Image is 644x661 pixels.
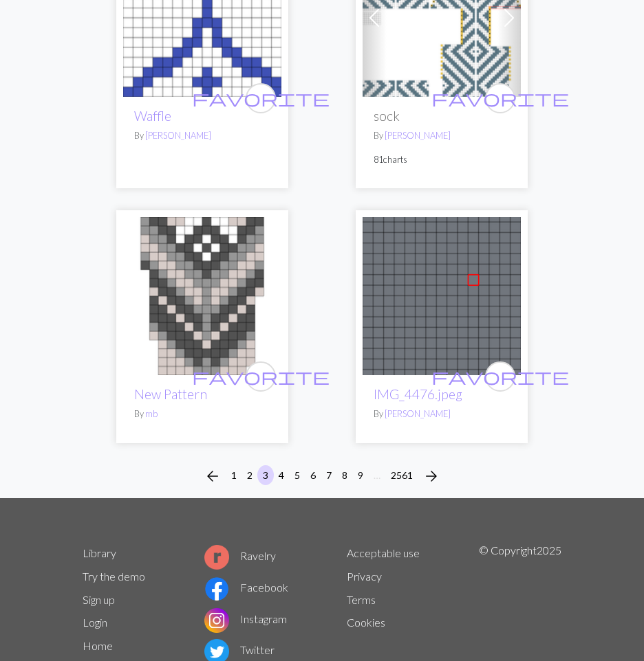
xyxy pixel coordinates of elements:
i: favourite [431,85,569,112]
a: Ravelry [204,549,276,562]
i: favourite [192,363,330,390]
i: favourite [431,363,569,390]
span: favorite [192,87,330,109]
nav: Page navigation [199,465,445,487]
i: Previous [204,468,221,484]
a: Copy of sock [363,10,521,23]
a: Waffle [123,10,281,23]
a: mb [145,408,158,419]
button: 1 [226,465,242,485]
img: Instagram logo [204,608,229,633]
span: arrow_back [204,467,221,486]
button: Next [418,465,445,487]
a: Try the demo [83,570,145,583]
p: By [134,407,270,421]
span: favorite [192,366,330,387]
a: New Pattern [134,386,207,402]
button: 3 [257,465,274,485]
img: Facebook logo [204,576,229,601]
a: Acceptable use [347,546,420,559]
i: favourite [192,85,330,112]
a: Instagram [204,612,287,625]
button: Previous [199,465,226,487]
a: IMG_4476.jpeg [374,386,462,402]
h2: sock [374,108,510,124]
button: favourite [246,83,276,113]
p: By [374,129,510,142]
a: Twitter [204,643,275,656]
button: 2561 [385,465,418,485]
img: Ravelry logo [204,545,229,570]
a: Facebook [204,581,288,594]
span: favorite [431,366,569,387]
a: Privacy [347,570,382,583]
span: favorite [431,87,569,109]
a: [PERSON_NAME] [385,130,451,141]
a: Sign up [83,593,115,606]
p: By [374,407,510,421]
button: 8 [336,465,353,485]
button: favourite [485,361,515,392]
button: 2 [241,465,258,485]
a: [PERSON_NAME] [145,130,211,141]
button: favourite [485,83,515,113]
a: Library [83,546,116,559]
button: 4 [273,465,290,485]
button: 7 [321,465,337,485]
a: Waffle [134,108,171,124]
a: IMG_4476.jpeg [363,288,521,301]
button: 5 [289,465,305,485]
a: Terms [347,593,376,606]
i: Next [423,468,440,484]
a: New Pattern [123,288,281,301]
p: By [134,129,270,142]
a: Login [83,616,107,629]
a: [PERSON_NAME] [385,408,451,419]
img: IMG_4476.jpeg [363,217,521,375]
a: Cookies [347,616,385,629]
span: arrow_forward [423,467,440,486]
button: 9 [352,465,369,485]
button: favourite [246,361,276,392]
button: 6 [305,465,321,485]
a: Home [83,639,113,652]
img: New Pattern [123,217,281,375]
p: 81 charts [374,153,510,166]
